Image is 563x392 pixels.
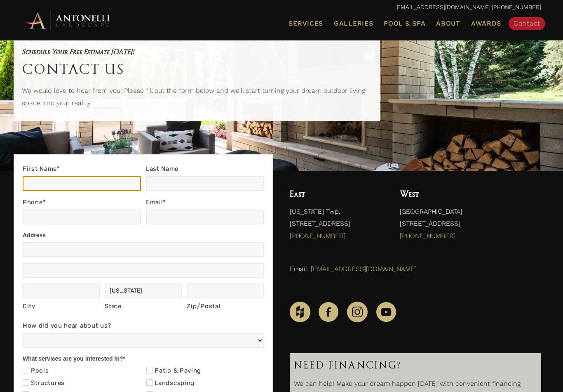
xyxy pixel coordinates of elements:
span: Awards [471,19,501,27]
a: Galleries [331,18,376,29]
input: Structures [23,379,29,386]
div: Address [23,230,264,242]
label: Structures [23,379,65,387]
span: About [436,20,460,27]
input: Pools [23,367,29,373]
span: Services [289,20,323,27]
a: [EMAIL_ADDRESS][DOMAIN_NAME] [395,4,490,10]
h4: East [290,187,383,201]
span: Galleries [334,19,373,27]
h4: West [400,187,541,201]
div: Zip/Postal [187,301,264,312]
a: [PHONE_NUMBER] [290,232,345,240]
input: Landscaping [146,379,153,386]
a: Pool & Spa [380,18,429,29]
a: [PHONE_NUMBER] [492,4,541,10]
span: Pool & Spa [384,19,425,27]
input: Patio & Paving [146,367,153,373]
div: State [105,301,182,312]
label: Landscaping [146,379,195,387]
a: Services [285,18,326,29]
label: Last Name [146,163,264,176]
p: [GEOGRAPHIC_DATA] [STREET_ADDRESS] [400,205,541,246]
h5: Schedule Your Free Estimate [DATE]! [22,46,372,57]
a: About [433,18,464,29]
div: City [23,301,100,312]
img: Antonelli Horizontal Logo [22,9,113,32]
label: Pools [23,367,49,375]
h1: Contact Us [22,57,372,80]
a: [PHONE_NUMBER] [400,232,455,240]
p: [US_STATE] Twp. [STREET_ADDRESS] [290,205,383,246]
label: Email [146,197,264,210]
input: Michigan [105,283,182,298]
a: Awards [468,18,504,29]
label: How did you hear about us? [23,320,264,333]
div: What services are you interested in? [23,354,264,366]
label: Phone [23,197,141,210]
p: | [22,2,541,13]
img: Houzz [290,302,310,322]
a: Contact [509,17,545,30]
p: We would love to hear from you! Please fill out the form below and we'll start turning your dream... [22,85,372,113]
label: Patio & Paving [146,367,201,375]
span: Email: [290,265,309,273]
span: Contact [514,19,540,27]
a: [EMAIL_ADDRESS][DOMAIN_NAME] [311,265,417,273]
h3: Need Financing? [294,357,537,373]
label: First Name [23,163,141,176]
